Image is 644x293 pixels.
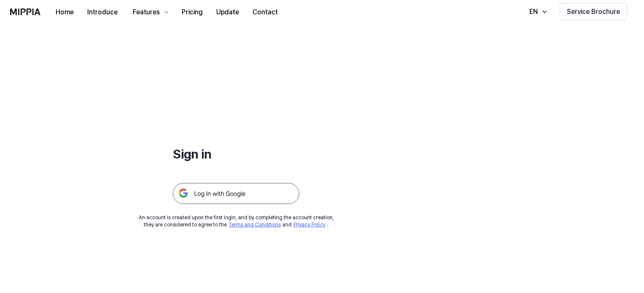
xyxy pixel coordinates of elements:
a: Update [209,0,246,24]
button: Service Brochure [560,3,627,20]
button: Contact [246,4,284,21]
div: An account is created upon the first login, and by completing the account creation, they are cons... [139,214,334,228]
a: Privacy Policy [293,222,325,228]
button: Introduce [80,4,124,21]
img: logo [10,8,40,15]
button: Pricing [175,4,209,21]
a: Terms and Conditions [228,222,281,228]
button: Features [124,4,175,21]
button: Home [49,4,80,21]
img: 구글 로그인 버튼 [173,183,299,204]
div: Features [131,7,161,17]
button: Update [209,4,246,21]
button: EN [521,3,553,20]
h1: Sign in [173,145,299,163]
div: EN [528,7,539,17]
